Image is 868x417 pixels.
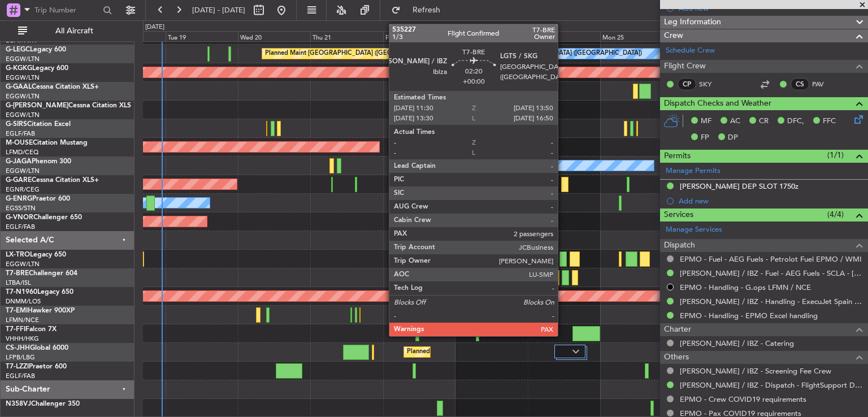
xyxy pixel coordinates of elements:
[6,55,40,63] a: EGGW/LTN
[664,351,689,364] span: Others
[6,345,30,351] span: CS-JHH
[407,344,585,360] div: Planned Maint [GEOGRAPHIC_DATA] ([GEOGRAPHIC_DATA])
[664,323,691,336] span: Charter
[6,158,32,165] span: G-JAGA
[34,2,99,19] input: Trip Number
[6,177,32,184] span: G-GARE
[6,289,37,296] span: T7-N1960
[6,345,68,351] a: CS-JHHGlobal 6000
[600,31,672,41] div: Mon 25
[6,196,70,202] a: G-ENRGPraetor 600
[664,150,691,163] span: Permits
[6,158,71,165] a: G-JAGAPhenom 300
[6,121,71,128] a: G-SIRSCitation Excel
[6,46,30,53] span: G-LEGC
[666,224,722,236] a: Manage Services
[6,401,31,407] span: N358VJ
[6,326,57,333] a: T7-FFIFalcon 7X
[458,45,642,62] div: A/C Unavailable [GEOGRAPHIC_DATA] ([GEOGRAPHIC_DATA])
[728,132,738,144] span: DP
[192,5,245,15] span: [DATE] - [DATE]
[6,279,31,287] a: LTBA/ISL
[680,181,798,191] div: [PERSON_NAME] DEP SLOT 1750z
[666,45,715,57] a: Schedule Crew
[664,60,706,73] span: Flight Crew
[6,260,40,268] a: EGGW/LTN
[383,31,455,41] div: Fri 22
[6,214,33,221] span: G-VNOR
[680,268,862,278] a: [PERSON_NAME] / IBZ - Fuel - AEG Fuels - SCLA - [PERSON_NAME] / IBZ
[6,84,99,90] a: G-GAALCessna Citation XLS+
[6,92,40,101] a: EGGW/LTN
[6,270,29,277] span: T7-BRE
[386,1,454,19] button: Refresh
[680,283,811,292] a: EPMO - Handling - G.ops LFMN / NCE
[759,116,769,127] span: CR
[458,157,542,174] div: No Crew Cannes (Mandelieu)
[6,214,82,221] a: G-VNORChallenger 650
[664,239,695,252] span: Dispatch
[730,116,740,127] span: AC
[6,204,36,212] a: EGSS/STN
[787,116,804,127] span: DFC,
[680,394,806,404] a: EPMO - Crew COVID19 requirements
[812,79,837,89] a: PAV
[701,132,709,144] span: FP
[6,84,32,90] span: G-GAAL
[823,116,836,127] span: FFC
[6,46,66,53] a: G-LEGCLegacy 600
[410,250,588,267] div: Planned Maint [GEOGRAPHIC_DATA] ([GEOGRAPHIC_DATA])
[6,251,30,258] span: LX-TRO
[680,297,862,306] a: [PERSON_NAME] / IBZ - Handling - ExecuJet Spain [PERSON_NAME] / IBZ
[680,380,862,390] a: [PERSON_NAME] / IBZ - Dispatch - FlightSupport Dispatch [GEOGRAPHIC_DATA]
[6,289,73,296] a: T7-N1960Legacy 650
[6,65,32,72] span: G-KGKG
[679,196,862,206] div: Add new
[6,129,35,138] a: EGLF/FAB
[680,311,818,320] a: EPMO - Handling - EPMO Excel handling
[6,167,40,175] a: EGGW/LTN
[310,31,383,41] div: Thu 21
[680,366,831,376] a: [PERSON_NAME] / IBZ - Screening Fee Crew
[6,177,99,184] a: G-GARECessna Citation XLS+
[6,196,32,202] span: G-ENRG
[6,307,28,314] span: T7-EMI
[701,116,711,127] span: MF
[265,45,443,62] div: Planned Maint [GEOGRAPHIC_DATA] ([GEOGRAPHIC_DATA])
[6,297,41,306] a: DNMM/LOS
[664,29,683,42] span: Crew
[6,251,66,258] a: LX-TROLegacy 650
[6,363,29,370] span: T7-LZZI
[29,27,119,35] span: All Aircraft
[699,79,724,89] a: SKY
[6,111,40,119] a: EGGW/LTN
[528,31,600,41] div: Sun 24
[12,22,123,40] button: All Aircraft
[6,316,39,324] a: LFMN/NCE
[6,140,88,146] a: M-OUSECitation Mustang
[6,363,67,370] a: T7-LZZIPraetor 600
[6,326,25,333] span: T7-FFI
[6,401,80,407] a: N358VJChallenger 350
[664,208,693,221] span: Services
[6,121,27,128] span: G-SIRS
[6,185,40,194] a: EGNR/CEG
[403,6,450,14] span: Refresh
[6,102,131,109] a: G-[PERSON_NAME]Cessna Citation XLS
[455,31,528,41] div: Sat 23
[6,140,33,146] span: M-OUSE
[827,149,844,161] span: (1/1)
[791,78,809,90] div: CS
[6,102,68,109] span: G-[PERSON_NAME]
[6,65,68,72] a: G-KGKGLegacy 600
[678,78,696,90] div: CP
[664,97,771,110] span: Dispatch Checks and Weather
[145,23,164,32] div: [DATE]
[664,16,721,29] span: Leg Information
[680,338,794,348] a: [PERSON_NAME] / IBZ - Catering
[6,223,35,231] a: EGLF/FAB
[6,353,35,362] a: LFPB/LBG
[6,270,77,277] a: T7-BREChallenger 604
[6,73,40,82] a: EGGW/LTN
[166,31,238,41] div: Tue 19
